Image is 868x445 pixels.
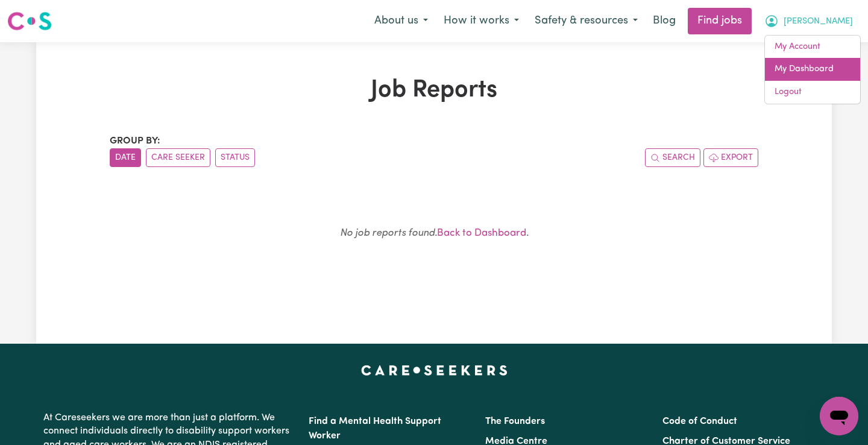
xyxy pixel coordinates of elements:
[366,8,436,34] button: About us
[7,10,52,32] img: Careseekers logo
[662,417,737,426] a: Code of Conduct
[485,417,545,426] a: The Founders
[110,76,758,105] h1: Job Reports
[784,15,853,28] span: [PERSON_NAME]
[437,228,526,238] a: Back to Dashboard
[340,228,529,238] small: .
[645,148,700,167] button: Search
[646,8,683,34] a: Blog
[215,148,255,167] button: sort invoices by paid status
[820,397,858,435] iframe: Button to launch messaging window
[110,148,141,167] button: sort invoices by date
[527,8,646,34] button: Safety & resources
[756,8,861,34] button: My Account
[146,148,210,167] button: sort invoices by care seeker
[764,35,861,104] div: My Account
[765,58,860,81] a: My Dashboard
[361,365,508,375] a: Careseekers home page
[765,36,860,58] a: My Account
[436,8,527,34] button: How it works
[340,228,437,238] em: No job reports found.
[309,417,441,441] a: Find a Mental Health Support Worker
[703,148,758,167] button: Export
[765,81,860,104] a: Logout
[110,136,160,146] span: Group by:
[7,7,52,35] a: Careseekers logo
[688,8,752,34] a: Find jobs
